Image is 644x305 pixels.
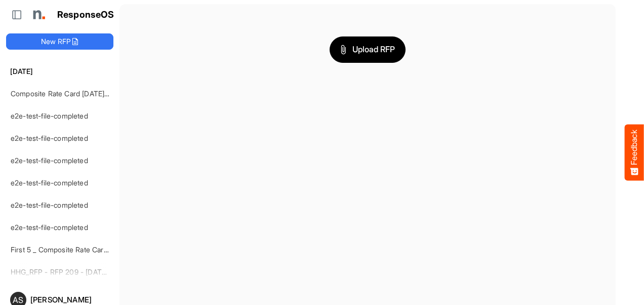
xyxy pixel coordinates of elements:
[11,245,147,254] a: First 5 _ Composite Rate Card [DATE] (28)
[6,33,113,50] button: New RFP
[340,43,395,56] span: Upload RFP
[11,223,88,232] a: e2e-test-file-completed
[28,5,48,25] img: Northell
[625,125,644,181] button: Feedback
[11,111,88,120] a: e2e-test-file-completed
[13,296,23,304] span: AS
[11,134,88,142] a: e2e-test-file-completed
[11,178,88,187] a: e2e-test-file-completed
[11,201,88,209] a: e2e-test-file-completed
[30,296,109,303] div: [PERSON_NAME]
[11,156,88,165] a: e2e-test-file-completed
[57,10,114,20] h1: ResponseOS
[6,66,113,77] h6: [DATE]
[11,89,131,98] a: Composite Rate Card [DATE]_smaller
[330,36,406,63] button: Upload RFP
